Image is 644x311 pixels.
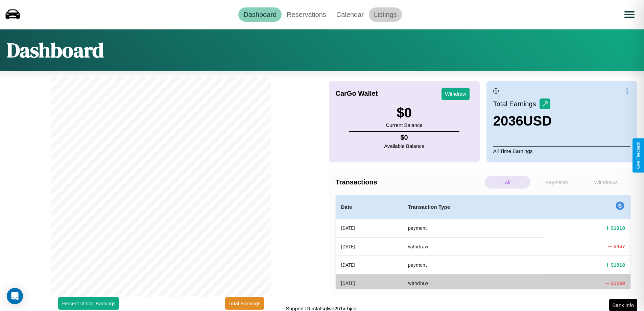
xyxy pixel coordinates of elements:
h4: $ 1018 [611,224,625,231]
div: Give Feedback [636,142,641,169]
p: Payments [534,176,579,188]
a: Reservations [282,7,331,22]
h4: $ 0 [384,134,424,141]
h4: $ 437 [614,243,625,250]
a: Listings [369,7,402,22]
p: All Time Earnings [493,146,630,156]
th: [DATE] [336,219,403,238]
th: payment [403,219,545,238]
th: payment [403,256,545,274]
h4: Transactions [336,178,483,186]
h3: 2036 USD [493,113,552,129]
h4: Transaction Type [408,203,540,211]
h4: Date [341,203,397,211]
th: withdraw [403,274,545,292]
p: Current Balance [386,120,422,130]
h1: Dashboard [7,36,104,64]
button: Percent of Car Earnings [58,297,119,310]
div: Open Intercom Messenger [7,288,23,304]
h4: CarGo Wallet [336,90,378,97]
a: Calendar [331,7,369,22]
h4: $ 1599 [611,280,625,287]
th: [DATE] [336,274,403,292]
a: Dashboard [238,7,282,22]
h3: $ 0 [386,105,422,120]
button: Open menu [620,5,639,24]
p: Total Earnings [493,98,540,110]
th: withdraw [403,237,545,256]
h4: $ 1018 [611,261,625,268]
table: simple table [336,195,631,292]
p: All [485,176,530,188]
th: [DATE] [336,256,403,274]
p: Withdraws [583,176,629,188]
th: [DATE] [336,237,403,256]
button: Withdraw [442,88,470,100]
p: Available Balance [384,141,424,151]
button: Total Earnings [225,297,264,310]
